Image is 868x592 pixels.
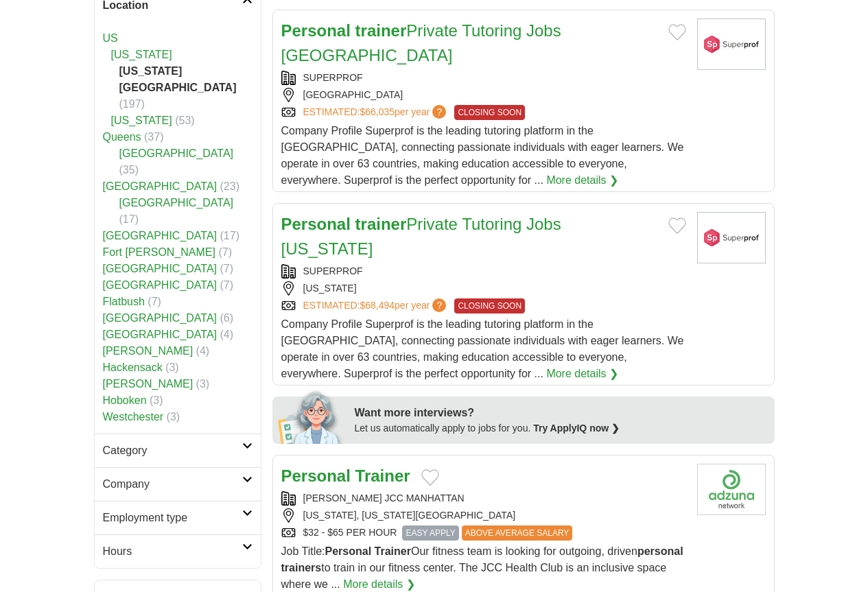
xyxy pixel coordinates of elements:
[196,378,210,390] span: (3)
[103,230,218,241] a: [GEOGRAPHIC_DATA]
[637,545,683,557] strong: personal
[546,172,618,189] a: More details ❯
[281,525,686,541] div: $32 - $65 PER HOUR
[668,24,686,40] button: Add to favorite jobs
[103,345,193,357] a: [PERSON_NAME]
[150,394,163,406] span: (3)
[533,423,620,434] a: Try ApplyIQ now ❯
[432,298,446,312] span: ?
[103,246,215,258] a: Fort [PERSON_NAME]
[103,32,118,44] a: US
[281,562,322,573] strong: trainers
[421,469,439,486] button: Add to favorite jobs
[119,98,145,110] span: (197)
[144,131,163,143] span: (37)
[103,312,218,324] a: [GEOGRAPHIC_DATA]
[355,21,407,40] strong: trainer
[95,467,261,501] a: Company
[103,378,193,390] a: [PERSON_NAME]
[220,230,239,241] span: (17)
[103,543,242,560] h2: Hours
[111,49,172,60] a: [US_STATE]
[360,106,395,117] span: $66,035
[196,345,210,357] span: (4)
[697,464,766,515] img: Company logo
[220,312,234,324] span: (6)
[360,300,395,311] span: $68,494
[454,298,525,313] span: CLOSING SOON
[668,217,686,234] button: Add to favorite jobs
[432,105,446,119] span: ?
[103,394,147,406] a: Hoboken
[355,466,410,485] strong: Trainer
[220,329,234,340] span: (4)
[119,213,139,225] span: (17)
[103,279,218,291] a: [GEOGRAPHIC_DATA]
[95,501,261,534] a: Employment type
[325,545,372,557] strong: Personal
[220,279,234,291] span: (7)
[697,212,766,263] img: Superprof logo
[103,411,164,423] a: Westchester
[462,525,573,541] span: ABOVE AVERAGE SALARY
[303,265,363,276] a: SUPERPROF
[167,411,180,423] span: (3)
[303,105,449,120] a: ESTIMATED:$66,035per year?
[148,296,161,307] span: (7)
[454,105,525,120] span: CLOSING SOON
[281,466,351,485] strong: Personal
[281,125,684,186] span: Company Profile Superprof is the leading tutoring platform in the [GEOGRAPHIC_DATA], connecting p...
[281,21,561,64] a: Personal trainerPrivate Tutoring Jobs [GEOGRAPHIC_DATA]
[281,215,561,258] a: Personal trainerPrivate Tutoring Jobs [US_STATE]
[375,545,411,557] strong: Trainer
[103,362,163,373] a: Hackensack
[95,534,261,568] a: Hours
[355,405,766,421] div: Want more interviews?
[355,421,766,436] div: Let us automatically apply to jobs for you.
[103,131,141,143] a: Queens
[119,164,139,176] span: (35)
[103,510,242,526] h2: Employment type
[165,362,179,373] span: (3)
[218,246,232,258] span: (7)
[281,21,351,40] strong: Personal
[281,491,686,506] div: [PERSON_NAME] JCC MANHATTAN
[281,318,684,379] span: Company Profile Superprof is the leading tutoring platform in the [GEOGRAPHIC_DATA], connecting p...
[281,215,351,233] strong: Personal
[95,434,261,467] a: Category
[303,298,449,313] a: ESTIMATED:$68,494per year?
[281,281,686,296] div: [US_STATE]
[103,442,242,459] h2: Category
[103,180,218,192] a: [GEOGRAPHIC_DATA]
[220,180,239,192] span: (23)
[119,65,237,93] strong: [US_STATE][GEOGRAPHIC_DATA]
[103,296,145,307] a: Flatbush
[281,545,683,590] span: Job Title: Our fitness team is looking for outgoing, driven to train in our fitness center. The J...
[281,508,686,523] div: [US_STATE], [US_STATE][GEOGRAPHIC_DATA]
[281,88,686,102] div: [GEOGRAPHIC_DATA]
[281,466,410,485] a: Personal Trainer
[546,366,618,382] a: More details ❯
[278,389,344,444] img: apply-iq-scientist.png
[355,215,407,233] strong: trainer
[402,525,458,541] span: EASY APPLY
[119,147,234,159] a: [GEOGRAPHIC_DATA]
[103,476,242,493] h2: Company
[220,263,234,274] span: (7)
[119,197,234,209] a: [GEOGRAPHIC_DATA]
[303,72,363,83] a: SUPERPROF
[697,19,766,70] img: Superprof logo
[103,329,218,340] a: [GEOGRAPHIC_DATA]
[103,263,218,274] a: [GEOGRAPHIC_DATA]
[111,115,172,126] a: [US_STATE]
[175,115,194,126] span: (53)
